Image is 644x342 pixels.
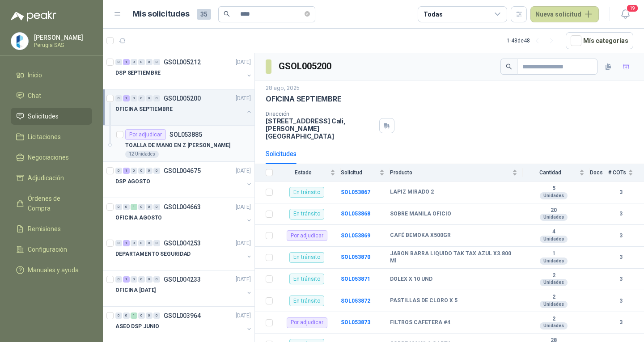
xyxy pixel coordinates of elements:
p: [PERSON_NAME] [34,34,90,41]
b: DOLEX X 10 UND [390,276,432,283]
p: [DATE] [236,94,251,103]
p: SOL053885 [169,131,202,138]
p: GSOL004675 [164,168,201,174]
a: SOL053867 [341,189,370,195]
p: TOALLA DE MANO EN Z [PERSON_NAME] [125,141,230,150]
p: OFICINA AGOSTO [115,214,162,222]
div: 1 - 48 de 48 [507,34,559,48]
div: 0 [153,240,160,246]
span: Cantidad [523,169,577,176]
a: Negociaciones [11,149,92,166]
p: [DATE] [236,312,251,320]
p: OFICINA SEPTIEMBRE [115,105,173,114]
div: 0 [153,204,160,210]
div: 1 [123,240,130,246]
b: SOL053872 [341,298,370,304]
div: 0 [115,168,122,174]
b: 4 [523,228,585,236]
b: 2 [523,316,585,323]
span: Inicio [28,70,42,80]
span: Negociaciones [28,152,69,162]
p: [DATE] [236,239,251,248]
a: SOL053869 [341,232,370,239]
th: Producto [390,164,523,182]
b: SOL053873 [341,319,370,325]
div: 1 [131,312,137,319]
div: 0 [123,204,130,210]
p: [DATE] [236,167,251,175]
th: Docs [590,164,608,182]
a: 0 1 0 0 0 0 GSOL005212[DATE] DSP SEPTIEMBRE [115,57,253,85]
b: SOBRE MANILA OFICIO [390,211,451,218]
div: Unidades [540,301,568,308]
span: Manuales y ayuda [28,265,79,275]
a: Adjudicación [11,169,92,186]
div: 0 [115,59,122,65]
span: search [506,63,512,70]
div: Por adjudicar [287,230,327,241]
div: En tránsito [289,209,324,220]
p: GSOL005200 [164,95,201,101]
b: 20 [523,207,585,214]
div: 1 [123,59,130,65]
div: 0 [146,276,153,283]
div: 0 [115,312,122,319]
th: # COTs [608,164,644,182]
div: 0 [138,168,145,174]
a: 0 1 0 0 0 0 GSOL004233[DATE] OFICINA [DATE] [115,274,253,303]
div: Unidades [540,214,568,221]
div: 1 [123,276,130,283]
b: 3 [608,188,633,197]
p: OFICINA SEPTIEMBRE [266,94,342,104]
a: Solicitudes [11,108,92,125]
a: SOL053868 [341,211,370,217]
div: 0 [131,240,137,246]
b: JABON BARRA LIQUIDO TAK TAX AZUL X3.800 Ml [390,250,517,264]
a: Licitaciones [11,128,92,145]
div: 0 [115,95,122,101]
div: 0 [153,312,160,319]
div: En tránsito [289,252,324,263]
span: Configuración [28,245,67,254]
p: GSOL003964 [164,312,201,319]
div: Unidades [540,279,568,286]
div: 0 [138,59,145,65]
th: Solicitud [341,164,390,182]
b: 5 [523,185,585,192]
p: DSP AGOSTO [115,177,150,186]
p: DEPARTAMENTO SEGURIDAD [115,250,191,258]
b: 3 [608,210,633,218]
p: [DATE] [236,203,251,211]
div: 0 [146,168,153,174]
span: Órdenes de Compra [28,194,84,213]
a: 0 1 0 0 0 0 GSOL004675[DATE] DSP AGOSTO [115,165,253,194]
div: 12 Unidades [125,151,159,158]
div: Unidades [540,192,568,199]
b: 3 [608,297,633,305]
p: [DATE] [236,58,251,67]
div: 0 [131,276,137,283]
div: 0 [138,312,145,319]
a: Chat [11,87,92,104]
div: 0 [146,95,153,101]
b: SOL053871 [341,276,370,282]
b: FILTROS CAFETERA #4 [390,319,450,326]
div: 0 [138,204,145,210]
p: GSOL004663 [164,204,201,210]
div: Por adjudicar [287,317,327,328]
a: Órdenes de Compra [11,190,92,217]
a: Remisiones [11,220,92,237]
th: Estado [278,164,341,182]
th: Cantidad [523,164,590,182]
p: GSOL004253 [164,240,201,246]
span: Solicitud [341,169,377,176]
p: GSOL004233 [164,276,201,283]
span: Solicitudes [28,111,59,121]
span: Producto [390,169,510,176]
div: 0 [146,204,153,210]
h3: GSOL005200 [279,59,333,73]
a: SOL053870 [341,254,370,260]
span: close-circle [305,10,310,18]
